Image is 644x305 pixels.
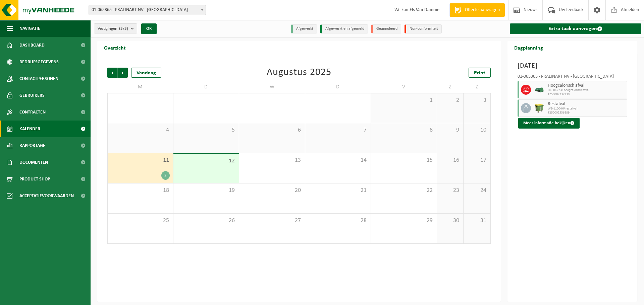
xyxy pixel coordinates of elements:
span: T250002336889 [548,111,626,115]
a: Offerte aanvragen [449,3,505,17]
span: Rapportage [19,137,45,154]
span: Contactpersonen [19,70,58,87]
span: 15 [374,157,433,164]
span: Acceptatievoorwaarden [19,187,74,204]
span: T250002337130 [548,92,626,96]
h3: [DATE] [518,61,628,71]
div: Vandaag [131,68,161,78]
span: Vorige [107,68,117,78]
li: Afgewerkt [291,24,317,33]
td: D [305,81,371,93]
span: 19 [177,187,236,194]
span: 16 [440,157,460,164]
div: 2 [161,171,170,180]
div: 01-065365 - PRALINART NV - [GEOGRAPHIC_DATA] [518,74,628,81]
span: Contracten [19,104,46,121]
td: D [173,81,239,93]
div: Augustus 2025 [267,68,331,78]
span: 27 [243,217,302,224]
button: Vestigingen(3/3) [94,23,137,33]
span: Hoogcalorisch afval [548,83,626,88]
a: Extra taak aanvragen [510,23,642,34]
span: 13 [243,157,302,164]
span: 29 [374,217,433,224]
span: 25 [111,217,170,224]
span: 6 [243,127,302,134]
span: 30 [440,217,460,224]
span: 11 [111,157,170,164]
span: 1 [374,97,433,104]
span: Volgende [118,68,128,78]
td: V [371,81,437,93]
span: Print [474,70,485,76]
span: 3 [467,97,487,104]
h2: Dagplanning [507,41,550,54]
span: Gebruikers [19,87,45,104]
img: WB-1100-HPE-GN-50 [534,103,544,113]
span: 17 [467,157,487,164]
span: 23 [440,187,460,194]
span: 31 [467,217,487,224]
span: 9 [440,127,460,134]
span: 4 [111,127,170,134]
span: Navigatie [19,20,40,37]
span: 28 [309,217,368,224]
span: Offerte aanvragen [463,7,501,13]
span: 26 [177,217,236,224]
h2: Overzicht [97,41,132,54]
span: Kalender [19,121,40,137]
span: 20 [243,187,302,194]
span: HK-XK-22-G hoogcalorisch afval [548,88,626,92]
a: Print [469,68,491,78]
td: Z [437,81,464,93]
td: M [107,81,173,93]
span: Documenten [19,154,48,171]
span: 18 [111,187,170,194]
span: 21 [309,187,368,194]
span: 5 [177,127,236,134]
span: 14 [309,157,368,164]
span: 12 [177,157,236,165]
td: Z [464,81,490,93]
span: 01-065365 - PRALINART NV - LOKEREN [89,5,206,15]
li: Non-conformiteit [405,24,442,33]
span: WB-1100-HP restafval [548,107,626,111]
strong: Els Van Damme [410,7,439,12]
span: Restafval [548,101,626,107]
span: 8 [374,127,433,134]
span: 24 [467,187,487,194]
span: 10 [467,127,487,134]
li: Geannuleerd [371,24,401,33]
li: Afgewerkt en afgemeld [320,24,368,33]
td: W [239,81,305,93]
button: Meer informatie bekijken [518,118,580,129]
span: 22 [374,187,433,194]
count: (3/3) [119,26,128,31]
span: 2 [440,97,460,104]
span: 7 [309,127,368,134]
span: Dashboard [19,37,45,54]
img: HK-XK-22-GN-00 [534,87,544,92]
span: Product Shop [19,171,50,187]
span: Vestigingen [98,24,128,34]
button: OK [141,23,157,34]
span: 01-065365 - PRALINART NV - LOKEREN [89,5,206,15]
span: Bedrijfsgegevens [19,54,59,70]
